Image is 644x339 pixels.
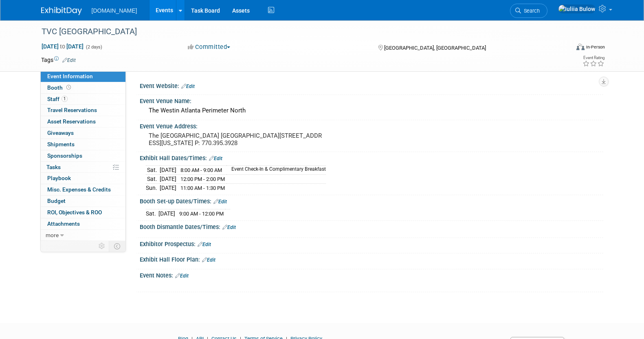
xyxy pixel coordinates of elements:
a: Search [510,4,547,18]
td: [DATE] [160,175,176,184]
a: Asset Reservations [41,116,125,127]
a: Edit [62,57,76,63]
span: Booth [47,84,73,91]
div: Event Rating [582,56,604,60]
a: Playbook [41,173,125,184]
a: Edit [222,225,236,230]
td: Sat. [146,209,158,218]
span: to [59,43,66,50]
span: Budget [47,198,66,204]
div: Exhibitor Prospectus: [140,238,603,249]
span: Travel Reservations [47,107,97,113]
a: Edit [181,84,195,89]
span: Staff [47,96,68,102]
span: ROI, Objectives & ROO [47,209,102,216]
td: Event Check-In & Complimentary Breakfast [226,166,326,175]
a: Staff1 [41,94,125,105]
a: Travel Reservations [41,105,125,116]
span: 8:00 AM - 9:00 AM [180,167,222,173]
span: Attachments [47,220,80,227]
a: Event Information [41,71,125,82]
a: more [41,230,125,241]
span: 9:00 AM - 12:00 PM [179,211,224,217]
span: Booth not reserved yet [65,84,73,90]
div: Exhibit Hall Floor Plan: [140,253,603,264]
div: Event Venue Name: [140,95,603,105]
div: Event Notes: [140,269,603,280]
span: Playbook [47,175,71,181]
a: Edit [175,273,189,279]
span: more [46,232,59,238]
img: Format-Inperson.png [576,44,585,50]
span: Event Information [47,73,93,79]
a: Booth [41,82,125,93]
td: [DATE] [160,183,176,192]
td: Sun. [146,183,160,192]
a: Shipments [41,139,125,150]
div: Booth Dismantle Dates/Times: [140,221,603,231]
div: In-Person [586,44,605,50]
span: Search [521,8,540,14]
span: 12:00 PM - 2:00 PM [180,176,225,182]
span: 11:00 AM - 1:30 PM [180,185,225,191]
a: Edit [213,199,227,205]
span: Shipments [47,141,75,147]
a: Edit [198,242,211,247]
div: Exhibit Hall Dates/Times: [140,152,603,163]
span: [GEOGRAPHIC_DATA], [GEOGRAPHIC_DATA] [384,45,486,51]
td: Tags [41,56,76,64]
span: [DOMAIN_NAME] [92,7,137,14]
button: Committed [185,43,233,51]
span: 1 [62,96,68,102]
span: Misc. Expenses & Credits [47,186,111,193]
a: Budget [41,196,125,207]
td: [DATE] [160,166,176,175]
td: Toggle Event Tabs [109,241,125,251]
span: [DATE] [DATE] [41,43,84,50]
img: ExhibitDay [41,7,82,15]
div: Event Website: [140,80,603,90]
img: Iuliia Bulow [558,4,596,13]
a: Giveaways [41,128,125,139]
a: Sponsorships [41,150,125,161]
a: ROI, Objectives & ROO [41,207,125,218]
td: [DATE] [158,209,175,218]
span: Asset Reservations [47,118,96,125]
a: Attachments [41,218,125,229]
div: TVC [GEOGRAPHIC_DATA] [39,24,557,39]
a: Tasks [41,162,125,173]
td: Sat. [146,166,160,175]
a: Edit [202,257,215,263]
span: Giveaways [47,130,74,136]
td: Personalize Event Tab Strip [95,241,109,251]
a: Misc. Expenses & Credits [41,184,125,195]
span: (2 days) [85,44,102,50]
span: Tasks [46,164,61,170]
div: Event Format [521,42,605,55]
div: Booth Set-up Dates/Times: [140,195,603,206]
pre: The [GEOGRAPHIC_DATA] [GEOGRAPHIC_DATA][STREET_ADDRESS][US_STATE] P: 770.395.3928 [149,132,324,147]
div: The Westin Atlanta Perimeter North [146,104,597,117]
div: Event Venue Address: [140,120,603,130]
a: Edit [209,156,222,161]
td: Sat. [146,175,160,184]
span: Sponsorships [47,152,82,159]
